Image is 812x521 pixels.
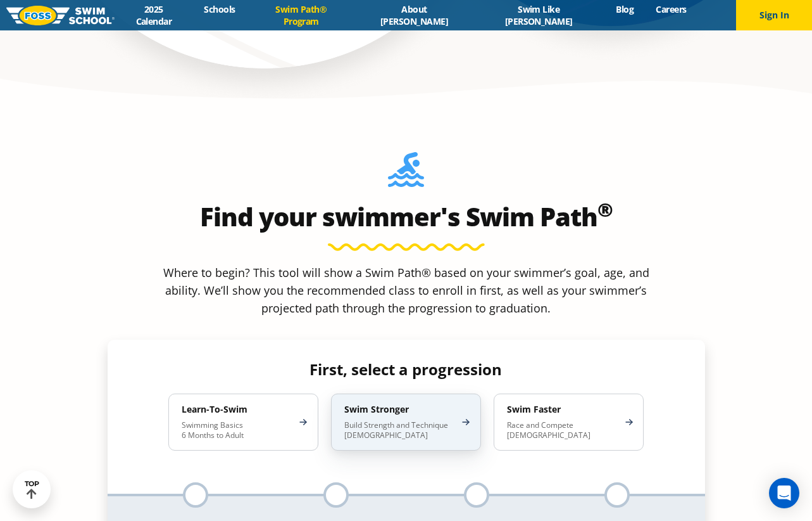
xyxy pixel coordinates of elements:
[597,196,613,222] sup: ®
[182,420,292,441] p: Swimming Basics 6 Months to Adult
[344,404,455,415] h4: Swim Stronger
[158,361,654,378] h4: First, select a progression
[507,404,618,415] h4: Swim Faster
[158,264,654,317] p: Where to begin? This tool will show a Swim Path® based on your swimmer’s goal, age, and ability. ...
[388,152,424,195] img: Foss-Location-Swimming-Pool-Person.svg
[6,6,115,25] img: FOSS Swim School Logo
[645,3,697,15] a: Careers
[472,3,605,27] a: Swim Like [PERSON_NAME]
[605,3,645,15] a: Blog
[25,480,39,499] div: TOP
[246,3,356,27] a: Swim Path® Program
[115,3,193,27] a: 2025 Calendar
[344,420,455,441] p: Build Strength and Technique [DEMOGRAPHIC_DATA]
[193,3,246,15] a: Schools
[182,404,292,415] h4: Learn-To-Swim
[356,3,473,27] a: About [PERSON_NAME]
[769,478,799,508] div: Open Intercom Messenger
[108,202,705,232] h2: Find your swimmer's Swim Path
[507,420,618,441] p: Race and Compete [DEMOGRAPHIC_DATA]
